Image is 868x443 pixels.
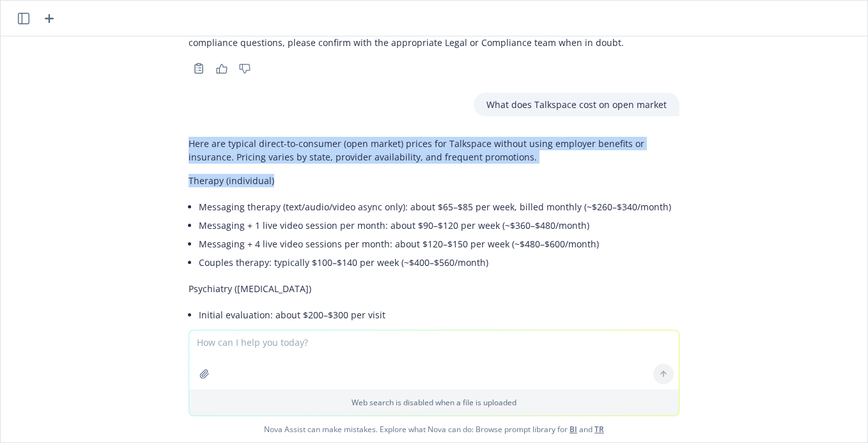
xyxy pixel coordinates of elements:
p: Here are typical direct-to-consumer (open market) prices for Talkspace without using employer ben... [189,137,679,164]
button: Thumbs down [235,59,255,77]
li: Initial evaluation: about $200–$300 per visit [199,306,679,324]
a: BI [570,424,577,435]
p: What does Talkspace cost on open market [486,98,667,111]
p: Psychiatry ([MEDICAL_DATA]) [189,282,679,295]
svg: Copy to clipboard [193,63,205,74]
span: Nova Assist can make mistakes. Explore what Nova can do: Browse prompt library for and [6,416,862,442]
li: Messaging + 4 live video sessions per month: about $120–$150 per week (~$480–$600/month) [199,235,679,253]
li: Messaging therapy (text/audio/video async only): about $65–$85 per week, billed monthly (~$260–$3... [199,198,679,216]
p: Web search is disabled when a file is uploaded [197,397,671,408]
a: TR [594,424,604,435]
li: Messaging + 1 live video session per month: about $90–$120 per week (~$360–$480/month) [199,216,679,235]
li: Follow-up visits: about $100–$200 per visit [199,324,679,343]
p: Therapy (individual) [189,174,679,187]
li: Couples therapy: typically $100–$140 per week (~$400–$560/month) [199,253,679,272]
